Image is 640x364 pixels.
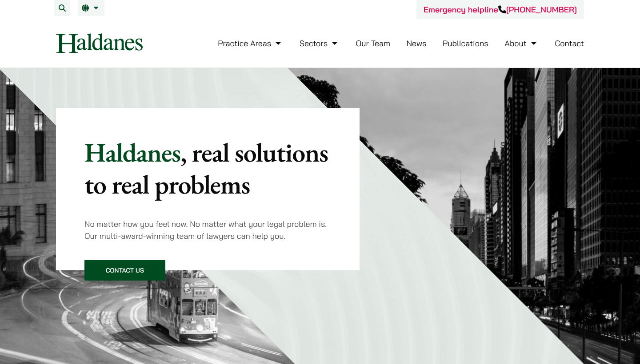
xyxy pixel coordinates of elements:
a: News [407,38,427,48]
a: Our Team [356,38,390,48]
a: Practice Areas [218,38,283,48]
p: No matter how you feel now. No matter what your legal problem is. Our multi-award-winning team of... [84,218,331,242]
p: Haldanes [84,136,331,200]
mark: , real solutions to real problems [84,135,328,202]
a: Sectors [300,38,340,48]
a: About [504,38,538,48]
a: EN [82,4,101,12]
img: Logo of Haldanes [56,33,143,53]
a: Contact [555,38,584,48]
a: Publications [443,38,488,48]
a: Contact Us [84,260,165,281]
a: Emergency helpline[PHONE_NUMBER] [424,4,577,15]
